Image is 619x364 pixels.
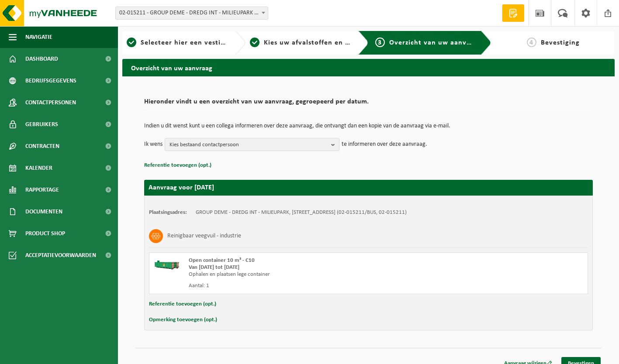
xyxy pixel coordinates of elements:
[154,257,180,270] img: HK-XC-10-GN-00.png
[144,160,211,171] button: Referentie toevoegen (opt.)
[25,70,76,92] span: Bedrijfsgegevens
[189,258,255,263] span: Open container 10 m³ - C10
[189,271,404,278] div: Ophalen en plaatsen lege container
[250,38,351,48] a: 2Kies uw afvalstoffen en recipiënten
[25,92,76,113] span: Contactpersonen
[122,59,615,76] h2: Overzicht van uw aanvraag
[149,209,187,215] strong: Plaatsingsadres:
[375,38,385,47] span: 3
[149,299,216,310] button: Referentie toevoegen (opt.)
[25,223,65,244] span: Product Shop
[25,113,58,135] span: Gebruikers
[25,179,59,201] span: Rapportage
[25,244,96,266] span: Acceptatievoorwaarden
[144,123,593,129] p: Indien u dit wenst kunt u een collega informeren over deze aanvraag, die ontvangt dan een kopie v...
[144,98,593,110] h2: Hieronder vindt u een overzicht van uw aanvraag, gegroepeerd per datum.
[149,184,214,191] strong: Aanvraag voor [DATE]
[527,38,536,47] span: 4
[189,264,239,270] strong: Van [DATE] tot [DATE]
[189,282,404,289] div: Aantal: 1
[25,26,52,48] span: Navigatie
[127,38,136,47] span: 1
[541,39,580,46] span: Bevestiging
[25,157,52,179] span: Kalender
[141,39,235,46] span: Selecteer hier een vestiging
[196,209,407,216] td: GROUP DEME - DREDG INT - MILIEUPARK, [STREET_ADDRESS] (02-015211/BUS, 02-015211)
[144,138,163,151] p: Ik wens
[165,138,339,151] button: Kies bestaand contactpersoon
[116,7,268,19] span: 02-015211 - GROUP DEME - DREDG INT - MILIEUPARK - ZWIJNDRECHT
[25,201,62,223] span: Documenten
[167,229,241,243] h3: Reinigbaar veegvuil - industrie
[115,7,268,20] span: 02-015211 - GROUP DEME - DREDG INT - MILIEUPARK - ZWIJNDRECHT
[25,135,59,157] span: Contracten
[127,38,228,48] a: 1Selecteer hier een vestiging
[250,38,259,47] span: 2
[389,39,481,46] span: Overzicht van uw aanvraag
[169,138,328,151] span: Kies bestaand contactpersoon
[149,314,217,326] button: Opmerking toevoegen (opt.)
[264,39,384,46] span: Kies uw afvalstoffen en recipiënten
[342,138,427,151] p: te informeren over deze aanvraag.
[25,48,58,70] span: Dashboard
